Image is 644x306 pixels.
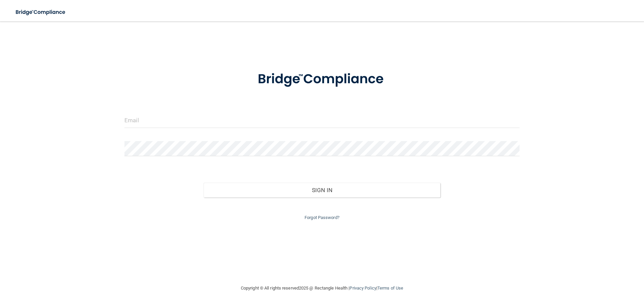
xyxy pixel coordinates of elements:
[124,113,520,128] input: Email
[200,277,444,299] div: Copyright © All rights reserved 2025 @ Rectangle Health | |
[204,183,441,198] button: Sign In
[377,286,403,291] a: Terms of Use
[244,62,400,97] img: bridge_compliance_login_screen.278c3ca4.svg
[305,215,339,220] a: Forgot Password?
[10,5,72,19] img: bridge_compliance_login_screen.278c3ca4.svg
[350,286,376,291] a: Privacy Policy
